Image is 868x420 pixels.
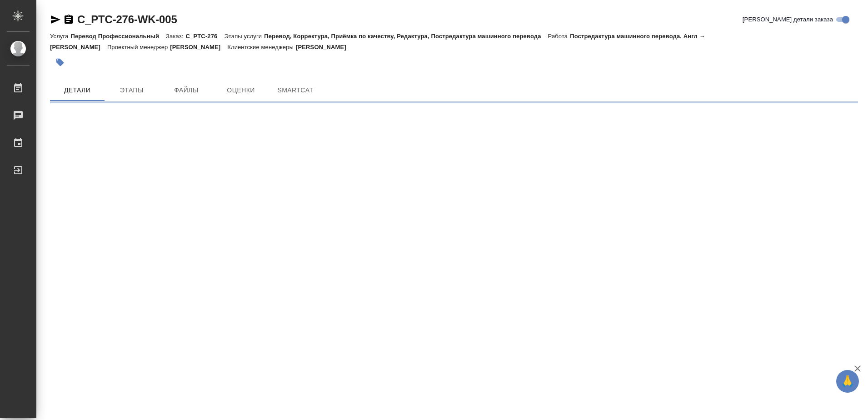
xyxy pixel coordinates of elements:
p: Клиентские менеджеры [227,44,296,51]
p: Перевод, Корректура, Приёмка по качеству, Редактура, Постредактура машинного перевода [264,33,548,40]
button: Скопировать ссылку [63,14,74,25]
p: [PERSON_NAME] [296,44,353,51]
p: Работа [548,33,570,40]
span: Детали [55,85,99,96]
button: Скопировать ссылку для ЯМессенджера [50,14,61,25]
a: C_PTC-276-WK-005 [77,13,177,25]
span: SmartCat [274,85,317,96]
p: C_PTC-276 [186,33,224,40]
span: Этапы [110,85,154,96]
p: Услуга [50,33,70,40]
span: [PERSON_NAME] детали заказа [743,15,833,24]
p: [PERSON_NAME] [170,44,227,51]
span: Оценки [219,85,263,96]
button: 🙏 [836,370,859,393]
span: 🙏 [840,372,855,391]
p: Этапы услуги [224,33,264,40]
span: Файлы [165,85,208,96]
button: Добавить тэг [50,52,70,72]
p: Заказ: [166,33,185,40]
p: Проектный менеджер [107,44,170,51]
p: Перевод Профессиональный [70,33,166,40]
